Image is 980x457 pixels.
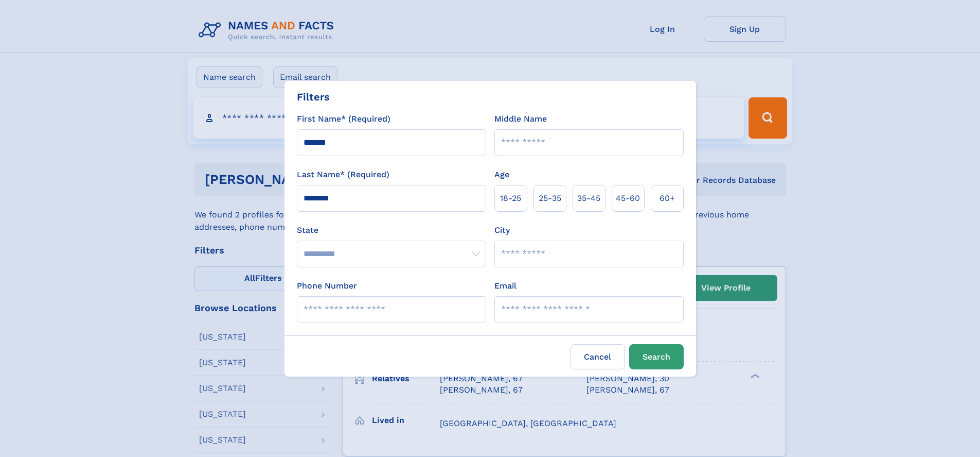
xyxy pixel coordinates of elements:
[297,224,486,236] label: State
[539,192,561,205] span: 25‑35
[297,89,330,105] div: Filters
[571,344,625,369] label: Cancel
[660,192,675,205] span: 60+
[616,192,640,205] span: 45‑60
[297,280,357,292] label: Phone Number
[629,344,684,369] button: Search
[494,224,510,236] label: City
[494,280,516,292] label: Email
[297,168,389,181] label: Last Name* (Required)
[494,113,547,125] label: Middle Name
[297,113,390,125] label: First Name* (Required)
[500,192,521,205] span: 18‑25
[577,192,600,205] span: 35‑45
[494,168,509,181] label: Age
